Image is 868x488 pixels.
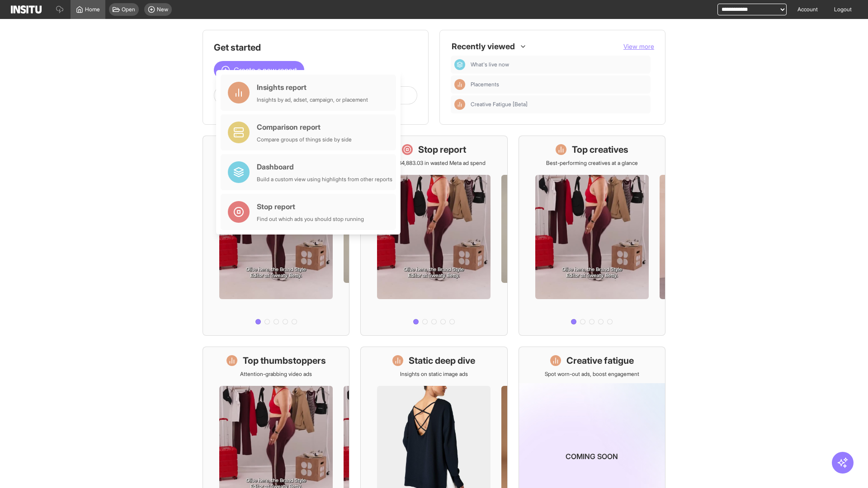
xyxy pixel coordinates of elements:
[471,81,499,88] span: Placements
[240,371,312,378] p: Attention-grabbing video ads
[623,42,654,50] span: View more
[214,61,304,79] button: Create a new report
[243,354,326,367] h1: Top thumbstoppers
[471,101,647,108] span: Creative Fatigue [Beta]
[85,6,100,13] span: Home
[454,99,465,110] div: Insights
[546,160,638,167] p: Best-performing creatives at a glance
[471,61,647,68] span: What's live now
[454,59,465,70] div: Dashboard
[214,41,417,54] h1: Get started
[234,65,297,75] span: Create a new report
[572,143,628,156] h1: Top creatives
[257,161,392,172] div: Dashboard
[157,6,168,13] span: New
[623,42,654,51] button: View more
[409,354,475,367] h1: Static deep dive
[257,216,364,223] div: Find out which ads you should stop running
[382,160,486,167] p: Save £34,883.03 in wasted Meta ad spend
[203,136,349,336] a: What's live nowSee all active ads instantly
[471,81,647,88] span: Placements
[418,143,466,156] h1: Stop report
[257,136,352,143] div: Compare groups of things side by side
[471,101,528,108] span: Creative Fatigue [Beta]
[400,371,468,378] p: Insights on static image ads
[360,136,507,336] a: Stop reportSave £34,883.03 in wasted Meta ad spend
[122,6,135,13] span: Open
[257,122,352,132] div: Comparison report
[471,61,509,68] span: What's live now
[454,79,465,90] div: Insights
[519,136,665,336] a: Top creativesBest-performing creatives at a glance
[257,201,364,212] div: Stop report
[257,82,368,93] div: Insights report
[11,5,42,14] img: Logo
[257,96,368,103] div: Insights by ad, adset, campaign, or placement
[257,176,392,183] div: Build a custom view using highlights from other reports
